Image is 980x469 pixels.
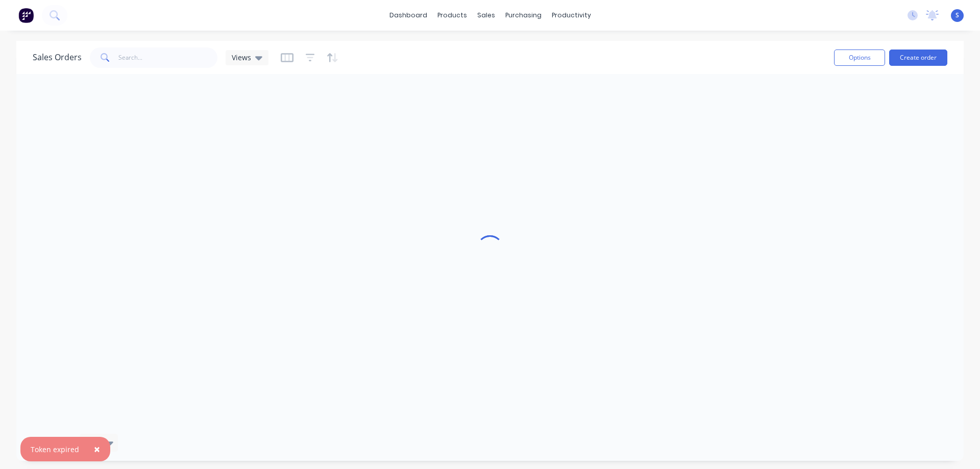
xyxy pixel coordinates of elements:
[472,8,500,23] div: sales
[955,11,959,20] span: S
[18,8,34,23] img: Factory
[889,50,947,66] button: Create order
[384,8,432,23] a: dashboard
[31,444,79,455] div: Token expired
[500,8,547,23] div: purchasing
[547,8,596,23] div: productivity
[94,442,100,456] span: ×
[33,53,82,62] h1: Sales Orders
[232,52,251,63] span: Views
[834,50,885,66] button: Options
[84,437,110,461] button: Close
[432,8,472,23] div: products
[118,47,218,68] input: Search...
